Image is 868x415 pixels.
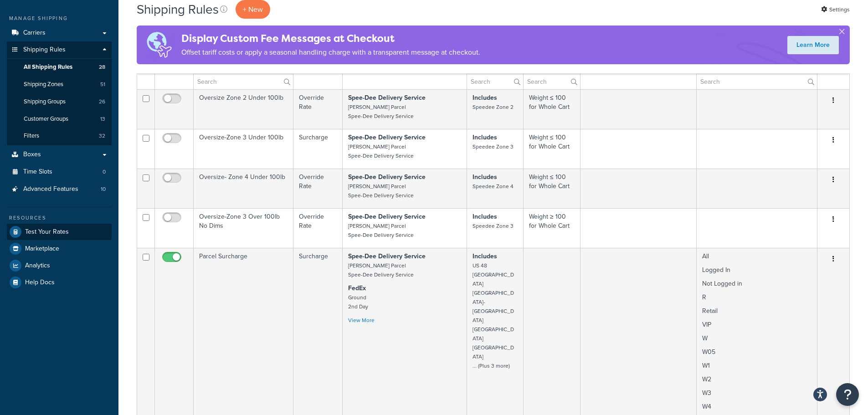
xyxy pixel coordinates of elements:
td: Oversize-Zone 3 Under 100lb [194,129,293,169]
div: Resources [7,214,112,222]
span: 10 [101,185,106,193]
td: Weight ≥ 100 for Whole Cart [524,208,580,248]
p: Offset tariff costs or apply a seasonal handling charge with a transparent message at checkout. [181,46,480,59]
a: Settings [821,3,850,16]
span: 0 [103,168,106,176]
a: Test Your Rates [7,224,112,240]
td: Oversize Zone 2 Under 100lb [194,89,293,129]
td: Surcharge [293,129,343,169]
input: Search [697,74,817,89]
td: Weight ≤ 100 for Whole Cart [524,89,580,129]
span: Shipping Rules [23,46,66,54]
p: W [702,334,812,343]
span: 26 [99,98,105,106]
strong: Spee-Dee Delivery Service [348,172,426,182]
td: Weight ≤ 100 for Whole Cart [524,129,580,169]
a: Shipping Rules [7,41,112,58]
span: Customer Groups [24,115,68,123]
strong: Spee-Dee Delivery Service [348,251,426,261]
a: Advanced Features 10 [7,181,112,198]
p: Not Logged in [702,279,812,288]
strong: FedEx [348,283,366,293]
p: W1 [702,361,812,370]
strong: Spee-Dee Delivery Service [348,133,426,142]
li: Advanced Features [7,181,112,198]
small: [PERSON_NAME] Parcel Spee-Dee Delivery Service [348,103,414,120]
span: Boxes [23,151,41,159]
h4: Display Custom Fee Messages at Checkout [181,31,480,46]
li: Customer Groups [7,111,112,128]
td: Override Rate [293,89,343,129]
a: Customer Groups 13 [7,111,112,128]
p: Logged In [702,266,812,275]
strong: Spee-Dee Delivery Service [348,212,426,221]
h1: Shipping Rules [137,0,219,18]
small: Speedee Zone 4 [473,182,514,190]
div: Manage Shipping [7,15,112,22]
strong: Includes [473,251,497,261]
span: 28 [99,63,105,71]
p: R [702,293,812,302]
a: Filters 32 [7,128,112,144]
span: Carriers [23,29,46,37]
td: Oversize-Zone 3 Over 100lb No Dims [194,208,293,248]
p: VIP [702,320,812,329]
small: [PERSON_NAME] Parcel Spee-Dee Delivery Service [348,182,414,200]
span: 51 [100,81,105,88]
td: Override Rate [293,169,343,208]
span: Analytics [25,262,50,270]
span: All Shipping Rules [24,63,72,71]
span: Test Your Rates [25,228,69,236]
strong: Includes [473,133,497,142]
input: Search [467,74,523,89]
a: Time Slots 0 [7,164,112,180]
span: Marketplace [25,245,59,253]
a: Shipping Groups 26 [7,93,112,110]
p: W3 [702,389,812,398]
small: Speedee Zone 2 [473,103,514,111]
small: [PERSON_NAME] Parcel Spee-Dee Delivery Service [348,261,414,279]
li: Shipping Zones [7,76,112,93]
a: Shipping Zones 51 [7,76,112,93]
td: Override Rate [293,208,343,248]
a: Analytics [7,257,112,274]
span: Advanced Features [23,185,78,193]
span: 13 [100,115,105,123]
a: Marketplace [7,241,112,257]
p: W05 [702,348,812,357]
small: [PERSON_NAME] Parcel Spee-Dee Delivery Service [348,222,414,239]
small: Ground 2nd Day [348,293,368,311]
small: US 48 [GEOGRAPHIC_DATA] [GEOGRAPHIC_DATA]-[GEOGRAPHIC_DATA] [GEOGRAPHIC_DATA] [GEOGRAPHIC_DATA] .... [473,261,514,370]
p: W4 [702,402,812,411]
a: Help Docs [7,274,112,291]
span: Help Docs [25,279,55,287]
li: All Shipping Rules [7,59,112,76]
td: Oversize- Zone 4 Under 100lb [194,169,293,208]
li: Shipping Groups [7,93,112,110]
span: Shipping Zones [24,81,63,88]
strong: Spee-Dee Delivery Service [348,93,426,102]
small: Speedee Zone 3 [473,143,514,151]
strong: Includes [473,93,497,102]
span: Shipping Groups [24,98,66,106]
span: Time Slots [23,168,52,176]
input: Search [524,74,580,89]
strong: Includes [473,172,497,182]
input: Search [194,74,293,89]
span: 32 [99,132,105,140]
span: Filters [24,132,39,140]
p: W2 [702,375,812,384]
button: Open Resource Center [836,383,859,406]
a: Learn More [787,36,839,54]
p: Retail [702,307,812,316]
a: Boxes [7,146,112,163]
li: Shipping Rules [7,41,112,145]
small: [PERSON_NAME] Parcel Spee-Dee Delivery Service [348,143,414,160]
small: Speedee Zone 3 [473,222,514,230]
a: Carriers [7,25,112,41]
li: Filters [7,128,112,144]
